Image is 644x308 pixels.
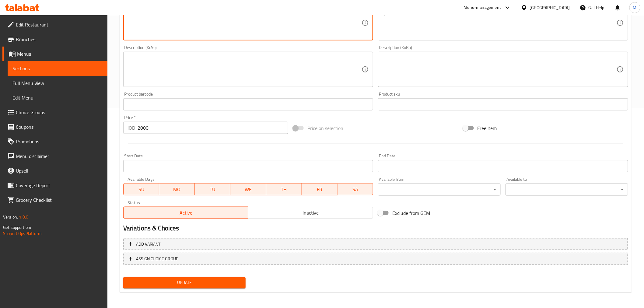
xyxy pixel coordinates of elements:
[506,184,628,196] div: ​
[2,47,107,61] a: Menus
[2,149,107,163] a: Menu disclaimer
[230,183,266,195] button: WE
[269,185,299,194] span: TH
[19,213,28,221] span: 1.0.0
[340,185,371,194] span: SA
[128,9,362,37] textarea: Pistachio Sauce
[12,94,103,101] span: Edit Menu
[8,90,107,105] a: Edit Menu
[2,163,107,178] a: Upsell
[2,32,107,47] a: Branches
[304,185,335,194] span: FR
[16,123,103,131] span: Coupons
[123,98,373,110] input: Please enter product barcode
[16,138,103,145] span: Promotions
[159,183,195,195] button: MO
[3,223,31,231] span: Get support on:
[16,152,103,160] span: Menu disclaimer
[2,120,107,134] a: Coupons
[302,183,338,195] button: FR
[8,76,107,90] a: Full Menu View
[162,185,192,194] span: MO
[382,9,617,37] textarea: صوص الفستق الحلبي
[16,21,103,28] span: Edit Restaurant
[123,253,628,265] button: ASSIGN CHOICE GROUP
[16,182,103,189] span: Coverage Report
[3,229,42,237] a: Support.OpsPlatform
[136,240,161,248] span: Add variant
[464,4,501,11] div: Menu-management
[123,207,248,219] button: Active
[266,183,302,195] button: TH
[248,207,373,219] button: Inactive
[633,4,637,11] span: M
[128,279,241,287] span: Update
[123,238,628,250] button: Add variant
[392,209,430,217] span: Exclude from GEM
[2,178,107,193] a: Coverage Report
[2,17,107,32] a: Edit Restaurant
[195,183,230,195] button: TU
[478,124,497,132] span: Free item
[2,193,107,207] a: Grocery Checklist
[251,208,371,217] span: Inactive
[16,109,103,116] span: Choice Groups
[12,79,103,87] span: Full Menu View
[16,36,103,43] span: Branches
[128,124,135,131] p: IQD
[197,185,228,194] span: TU
[136,255,179,263] span: ASSIGN CHOICE GROUP
[530,4,570,11] div: [GEOGRAPHIC_DATA]
[126,208,246,217] span: Active
[378,98,628,110] input: Please enter product sku
[123,277,246,289] button: Update
[378,184,501,196] div: ​
[123,224,628,233] h2: Variations & Choices
[307,124,343,132] span: Price on selection
[16,196,103,204] span: Grocery Checklist
[126,185,157,194] span: SU
[3,213,18,221] span: Version:
[12,65,103,72] span: Sections
[2,134,107,149] a: Promotions
[2,105,107,120] a: Choice Groups
[16,167,103,174] span: Upsell
[138,122,288,134] input: Please enter price
[233,185,264,194] span: WE
[123,183,159,195] button: SU
[8,61,107,76] a: Sections
[17,50,103,58] span: Menus
[338,183,373,195] button: SA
